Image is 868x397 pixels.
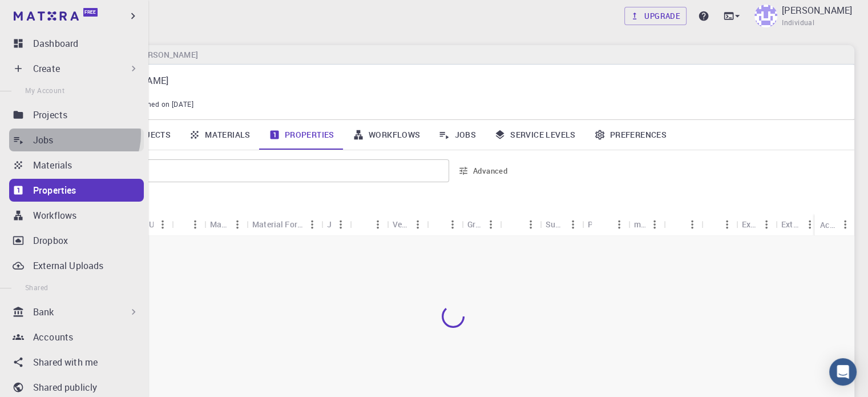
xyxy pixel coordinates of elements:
[228,215,247,234] button: Menu
[546,213,564,235] div: Subtype
[742,213,757,235] div: Ext+lnk
[782,17,814,29] span: Individual
[664,213,701,235] div: Shared
[260,120,344,150] a: Properties
[387,213,427,235] div: Version
[814,214,854,236] div: Actions
[18,8,74,18] span: Assistance
[33,380,97,394] p: Shared publicly
[718,215,736,234] button: Menu
[628,213,664,235] div: metric
[736,213,776,235] div: Ext+lnk
[172,213,204,235] div: Value
[592,215,610,234] button: Sort
[33,330,73,344] p: Accounts
[33,108,67,122] p: Projects
[25,283,48,292] span: Shared
[9,300,144,323] div: Bank
[303,215,321,234] button: Menu
[564,215,582,234] button: Menu
[369,215,387,234] button: Menu
[610,215,628,234] button: Menu
[247,213,321,235] div: Material Formula
[154,215,172,234] button: Menu
[33,37,78,50] p: Dashboard
[782,3,852,17] p: [PERSON_NAME]
[467,213,482,235] div: Groups
[9,32,144,55] a: Dashboard
[33,259,103,272] p: External Uploads
[634,213,645,235] div: metric
[14,11,79,21] img: logo
[522,215,540,234] button: Menu
[836,215,854,234] button: Menu
[701,213,736,235] div: Public
[409,215,427,234] button: Menu
[801,215,819,234] button: Menu
[427,213,462,235] div: Model
[500,213,540,235] div: Method
[9,103,144,126] a: Projects
[321,213,350,235] div: Job
[9,57,144,80] div: Create
[204,213,247,235] div: Material
[33,234,68,247] p: Dropbox
[506,215,524,234] button: Sort
[98,74,836,87] p: [PERSON_NAME]
[820,214,836,236] div: Actions
[33,183,76,197] p: Properties
[9,129,144,151] a: Jobs
[540,213,582,235] div: Subtype
[9,351,144,374] a: Shared with me
[624,7,687,25] a: Upgrade
[131,49,197,61] h6: [PERSON_NAME]
[588,213,592,235] div: Precision
[332,215,350,234] button: Menu
[9,229,144,252] a: Dropbox
[9,326,144,348] a: Accounts
[9,179,144,202] a: Properties
[33,208,76,222] p: Workflows
[149,213,154,235] div: Unit
[433,215,451,234] button: Sort
[350,213,387,235] div: Engine
[210,213,228,235] div: Material
[9,254,144,277] a: External Uploads
[462,213,500,235] div: Groups
[33,133,54,147] p: Jobs
[683,215,701,234] button: Menu
[33,62,60,75] p: Create
[754,5,777,27] img: aicha naboulsi
[9,154,144,177] a: Materials
[485,120,585,150] a: Service Levels
[33,305,54,319] p: Bank
[186,215,204,234] button: Menu
[25,86,64,95] span: My Account
[180,120,260,150] a: Materials
[9,204,144,227] a: Workflows
[757,215,776,234] button: Menu
[429,120,485,150] a: Jobs
[252,213,303,235] div: Material Formula
[33,355,98,369] p: Shared with me
[707,215,725,234] button: Sort
[393,213,409,235] div: Version
[137,99,193,110] span: Joined on [DATE]
[356,215,374,234] button: Sort
[582,213,628,235] div: Precision
[344,120,430,150] a: Workflows
[454,162,513,180] button: Advanced
[829,358,857,386] div: Open Intercom Messenger
[585,120,676,150] a: Preferences
[645,215,664,234] button: Menu
[669,215,688,234] button: Sort
[776,213,819,235] div: Ext+web
[781,213,801,235] div: Ext+web
[482,215,500,234] button: Menu
[443,215,462,234] button: Menu
[33,158,72,172] p: Materials
[327,213,332,235] div: Job
[143,213,172,235] div: Unit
